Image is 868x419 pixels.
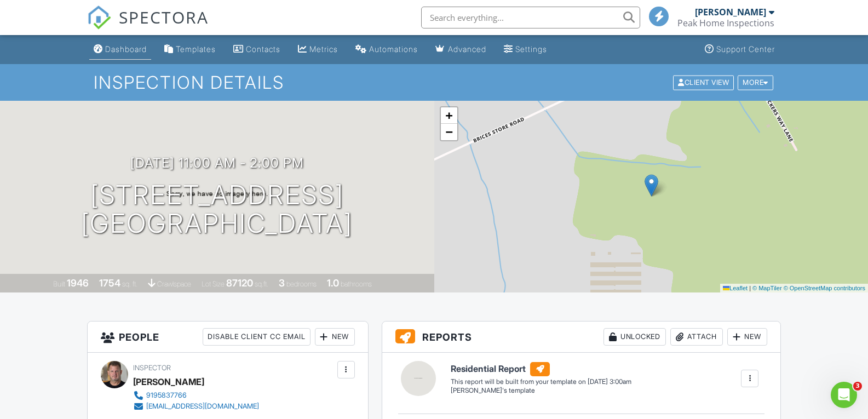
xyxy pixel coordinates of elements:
span: sq. ft. [122,280,137,288]
div: Peak Home Inspections [677,18,774,28]
span: + [445,108,452,122]
div: Support Center [716,44,775,54]
div: 9195837766 [146,391,187,400]
h3: Reports [382,322,781,353]
h1: Inspection Details [94,73,774,92]
div: Advanced [448,44,486,54]
div: Automations [369,44,418,54]
div: Dashboard [105,44,147,54]
div: Contacts [246,44,280,54]
span: bedrooms [286,280,317,288]
span: Lot Size [202,280,225,288]
img: The Best Home Inspection Software - Spectora [87,5,111,30]
div: Settings [515,44,547,54]
div: This report will be built from your template on [DATE] 3:00am [451,377,631,386]
div: Templates [176,44,216,54]
a: Client View [672,78,737,86]
img: Marker [645,174,658,197]
a: Settings [499,39,551,60]
span: crawlspace [157,280,191,288]
div: 1754 [99,277,120,289]
div: Attach [670,328,723,346]
a: Metrics [294,39,342,60]
div: Unlocked [603,328,666,346]
a: Zoom in [441,107,457,124]
a: Advanced [431,39,491,60]
div: 1.0 [327,277,339,289]
h3: People [88,322,368,353]
div: More [738,75,773,90]
iframe: Intercom live chat [831,382,857,408]
div: [PERSON_NAME] [133,374,204,390]
a: Automations (Basic) [351,39,422,60]
div: New [315,328,355,346]
div: 87120 [226,277,253,289]
a: © OpenStreetMap contributors [784,285,865,291]
a: Zoom out [441,124,457,140]
div: New [727,328,767,346]
span: Built [53,280,65,288]
div: [PERSON_NAME] [695,7,766,18]
h3: [DATE] 11:00 am - 2:00 pm [130,156,304,170]
span: SPECTORA [119,5,209,28]
a: © MapTiler [752,285,782,291]
a: [EMAIL_ADDRESS][DOMAIN_NAME] [133,401,259,412]
div: Client View [673,75,734,90]
div: Metrics [309,44,338,54]
a: Templates [160,39,220,60]
a: Dashboard [89,39,151,60]
div: 1946 [67,277,89,289]
a: Support Center [700,39,779,60]
input: Search everything... [421,7,640,28]
div: 3 [279,277,285,289]
div: [PERSON_NAME]'s template [451,386,631,395]
span: sq.ft. [255,280,268,288]
div: [EMAIL_ADDRESS][DOMAIN_NAME] [146,402,259,411]
span: | [749,285,751,291]
a: Contacts [229,39,285,60]
h1: [STREET_ADDRESS] [GEOGRAPHIC_DATA] [81,181,353,239]
a: Leaflet [723,285,748,291]
span: − [445,125,452,139]
a: SPECTORA [87,15,209,38]
a: 9195837766 [133,390,259,401]
span: bathrooms [341,280,372,288]
h6: Residential Report [451,362,631,376]
span: Inspector [133,364,171,372]
span: 3 [853,382,862,391]
div: Disable Client CC Email [203,328,311,346]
